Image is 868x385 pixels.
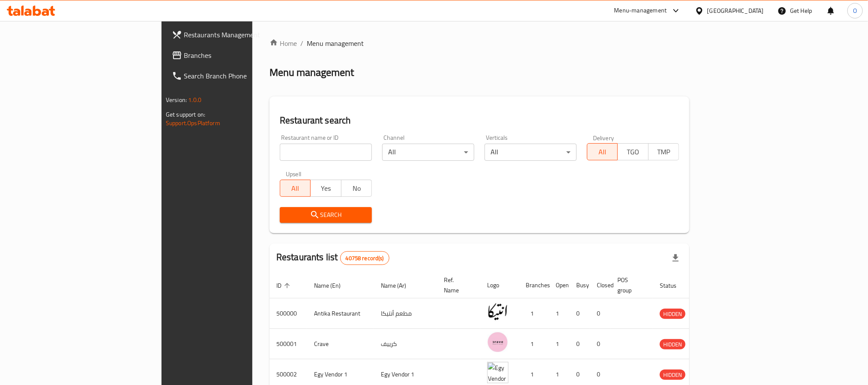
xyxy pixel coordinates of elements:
[569,298,590,329] td: 0
[374,298,437,329] td: مطعم أنتيكا
[340,251,389,265] div: Total records count
[310,180,341,197] button: Yes
[276,280,293,291] span: ID
[276,251,389,265] h2: Restaurants list
[165,66,306,86] a: Search Branch Phone
[652,146,676,158] span: TMP
[286,171,302,177] label: Upsell
[444,275,470,295] span: Ref. Name
[590,298,611,329] td: 0
[485,144,577,161] div: All
[665,248,686,268] div: Export file
[341,254,389,262] span: 40758 record(s)
[269,66,354,79] h2: Menu management
[280,180,311,197] button: All
[269,38,689,48] nav: breadcrumb
[519,329,549,359] td: 1
[280,207,372,223] button: Search
[660,339,685,349] div: HIDDEN
[480,272,519,298] th: Logo
[184,50,299,60] span: Branches
[660,370,685,380] span: HIDDEN
[287,210,365,220] span: Search
[487,331,509,353] img: Crave
[590,329,611,359] td: 0
[593,135,614,141] label: Delivery
[184,30,299,40] span: Restaurants Management
[280,114,679,127] h2: Restaurant search
[587,143,618,160] button: All
[166,94,187,105] span: Version:
[660,309,685,319] div: HIDDEN
[284,182,307,195] span: All
[621,146,645,158] span: TGO
[166,117,220,129] a: Support.OpsPlatform
[280,144,372,161] input: Search for restaurant name or ID..
[487,362,509,383] img: Egy Vendor 1
[590,272,611,298] th: Closed
[648,143,679,160] button: TMP
[660,309,685,319] span: HIDDEN
[853,6,857,15] span: O
[569,329,590,359] td: 0
[166,109,205,120] span: Get support on:
[314,182,338,195] span: Yes
[487,301,509,322] img: Antika Restaurant
[614,6,667,16] div: Menu-management
[314,280,352,291] span: Name (En)
[165,45,306,66] a: Branches
[341,180,372,197] button: No
[569,272,590,298] th: Busy
[549,329,569,359] td: 1
[381,280,417,291] span: Name (Ar)
[307,298,374,329] td: Antika Restaurant
[549,298,569,329] td: 1
[660,280,688,291] span: Status
[307,38,364,48] span: Menu management
[591,146,614,158] span: All
[660,340,685,349] span: HIDDEN
[374,329,437,359] td: كرييف
[519,298,549,329] td: 1
[519,272,549,298] th: Branches
[165,24,306,45] a: Restaurants Management
[617,275,643,295] span: POS group
[307,329,374,359] td: Crave
[549,272,569,298] th: Open
[188,94,201,105] span: 1.0.0
[707,6,764,15] div: [GEOGRAPHIC_DATA]
[184,71,299,81] span: Search Branch Phone
[617,143,648,160] button: TGO
[345,182,368,195] span: No
[382,144,474,161] div: All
